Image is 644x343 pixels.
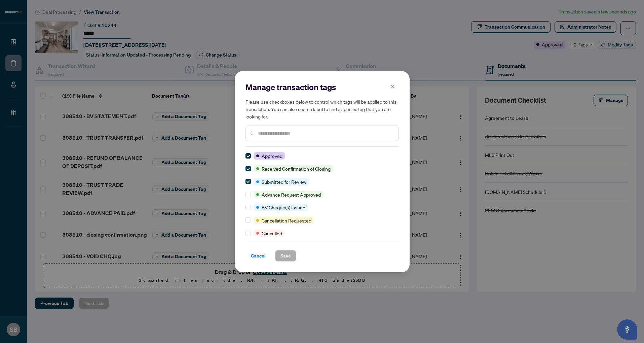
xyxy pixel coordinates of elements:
span: Submitted for Review [262,178,306,185]
span: Advance Request Approved [262,191,321,198]
button: Open asap [617,319,637,340]
button: Cancel [245,250,271,262]
h2: Manage transaction tags [245,82,399,93]
span: Approved [262,152,282,160]
span: Received Confirmation of Closing [262,165,331,172]
h5: Please use checkboxes below to control which tags will be applied to this transaction. You can al... [245,98,399,120]
span: Cancel [251,250,266,261]
span: close [390,84,395,89]
button: Save [275,250,296,262]
span: BV Cheque(s) Issued [262,204,305,211]
span: Cancellation Requested [262,217,311,224]
span: Cancelled [262,230,282,237]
